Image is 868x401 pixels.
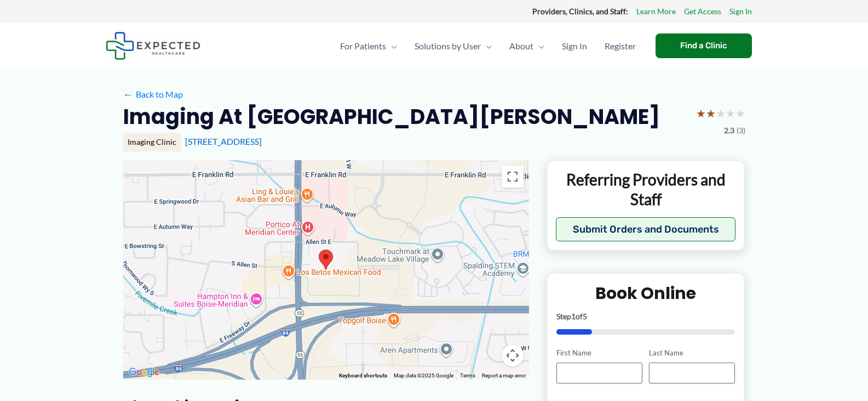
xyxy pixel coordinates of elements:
img: Google [126,365,162,380]
div: Imaging Clinic [123,133,181,151]
span: Solutions by User [415,27,481,65]
img: Expected Healthcare Logo - side, dark font, small [106,32,200,60]
label: First Name [556,348,642,358]
label: Last Name [649,348,735,358]
a: Sign In [729,4,752,19]
span: ★ [735,103,745,123]
span: ★ [696,103,706,123]
span: Menu Toggle [481,27,492,65]
span: ★ [726,103,735,123]
span: 5 [583,312,587,321]
h2: Imaging at [GEOGRAPHIC_DATA][PERSON_NAME] [123,103,660,130]
span: (3) [737,123,745,138]
span: ★ [716,103,726,123]
a: Solutions by UserMenu Toggle [406,27,501,65]
button: Keyboard shortcuts [339,372,387,380]
a: [STREET_ADDRESS] [185,136,262,146]
span: For Patients [340,27,386,65]
span: Register [605,27,636,65]
strong: Providers, Clinics, and Staff: [532,7,628,16]
nav: Primary Site Navigation [331,27,645,65]
span: Sign In [562,27,587,65]
button: Submit Orders and Documents [556,217,736,241]
span: Map data ©2025 Google [394,372,453,379]
button: Toggle fullscreen view [502,166,524,188]
span: Menu Toggle [386,27,397,65]
h2: Book Online [556,283,735,304]
a: Get Access [684,4,721,19]
span: About [509,27,533,65]
span: ★ [706,103,716,123]
span: 2.3 [724,123,734,138]
a: ←Back to Map [123,86,183,103]
span: Menu Toggle [533,27,544,65]
a: Open this area in Google Maps (opens a new window) [126,365,162,380]
a: Learn More [636,4,676,19]
a: Register [596,27,645,65]
a: Sign In [553,27,596,65]
a: Find a Clinic [656,33,752,58]
button: Map camera controls [502,344,524,366]
a: For PatientsMenu Toggle [331,27,406,65]
span: 1 [571,312,576,321]
span: ← [123,89,134,99]
p: Referring Providers and Staff [556,170,736,210]
a: Terms (opens in new tab) [460,372,475,379]
p: Step of [556,313,735,320]
a: Report a map error [482,372,526,379]
a: AboutMenu Toggle [501,27,553,65]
